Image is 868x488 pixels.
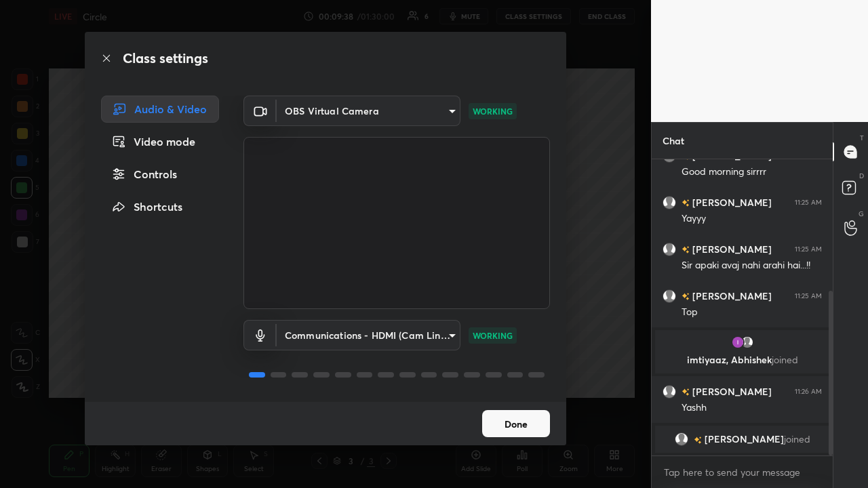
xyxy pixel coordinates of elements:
[652,159,833,455] div: grid
[101,193,219,220] div: Shortcuts
[682,259,822,272] div: Sir apaki avaj nahi arahi hai...!!
[690,289,772,303] h6: [PERSON_NAME]
[859,209,864,219] p: G
[860,133,864,143] p: T
[682,246,690,253] img: no-rating-badge.077c3623.svg
[123,48,208,68] h2: Class settings
[663,289,676,303] img: default.png
[101,161,219,188] div: Controls
[682,401,822,415] div: Yashh
[277,320,460,350] div: OBS Virtual Camera
[731,335,745,349] img: 3
[663,196,676,209] img: default.png
[690,195,772,209] h6: [PERSON_NAME]
[663,385,676,399] img: default.png
[795,245,822,253] div: 11:25 AM
[101,96,219,123] div: Audio & Video
[795,292,822,300] div: 11:25 AM
[694,436,702,444] img: no-rating-badge.077c3623.svg
[682,293,690,300] img: no-rating-badge.077c3623.svg
[277,96,460,126] div: OBS Virtual Camera
[675,432,688,446] img: default.png
[663,354,821,365] p: imtiyaaz, Abhishek
[663,243,676,256] img: default.png
[705,434,784,445] span: [PERSON_NAME]
[772,353,798,366] span: joined
[682,199,690,207] img: no-rating-badge.077c3623.svg
[473,105,513,117] p: WORKING
[101,128,219,155] div: Video mode
[795,388,822,396] div: 11:26 AM
[652,123,695,159] p: Chat
[682,388,690,396] img: no-rating-badge.077c3623.svg
[482,410,550,437] button: Done
[682,306,822,319] div: Top
[859,171,864,181] p: D
[690,384,772,399] h6: [PERSON_NAME]
[682,165,822,179] div: Good morning sirrrr
[473,329,513,342] p: WORKING
[795,199,822,207] div: 11:25 AM
[682,212,822,226] div: Yayyy
[690,242,772,256] h6: [PERSON_NAME]
[741,335,754,349] img: default.png
[784,434,810,445] span: joined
